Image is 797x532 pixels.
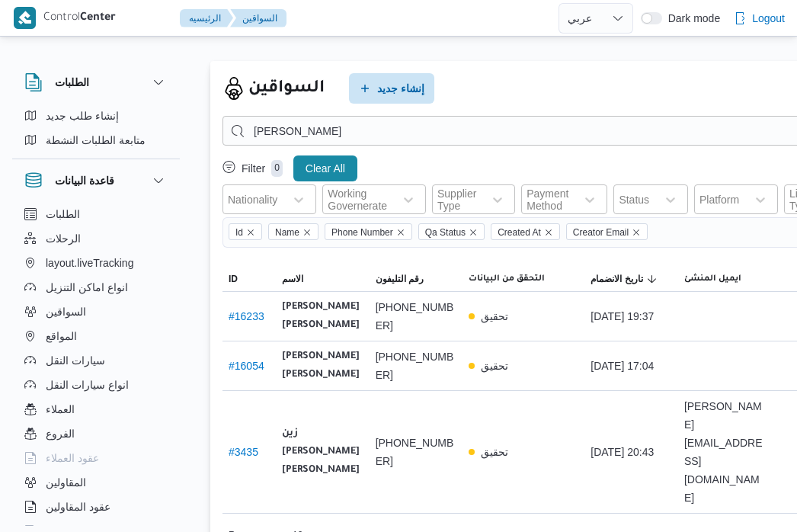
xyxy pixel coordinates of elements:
button: الاسم [276,267,370,291]
button: Remove Name from selection in this group [302,228,312,237]
div: قاعدة البيانات [12,202,180,532]
span: المواقع [46,327,77,345]
span: [DATE] 19:37 [591,307,654,325]
button: سيارات النقل [18,348,174,373]
b: زين [PERSON_NAME] [PERSON_NAME] [282,425,363,479]
span: Creator Email [573,224,629,241]
button: العملاء [18,397,174,421]
span: Name [275,224,299,241]
button: الطلبات [18,202,174,226]
iframe: chat widget [15,471,64,517]
button: إنشاء جديد [349,73,434,104]
button: انواع سيارات النقل [18,373,174,397]
b: [PERSON_NAME] [PERSON_NAME] [282,348,363,384]
button: المقاولين [18,470,174,495]
span: إنشاء طلب جديد [46,107,119,125]
span: [DATE] 20:43 [591,443,654,461]
h2: السواقين [248,75,325,102]
button: قاعدة البيانات [24,171,168,190]
span: [PERSON_NAME][EMAIL_ADDRESS][DOMAIN_NAME] [684,397,766,507]
span: التحقق من البيانات [469,273,545,285]
h3: الطلبات [55,73,89,91]
a: #16054 [229,360,264,372]
button: عقود المقاولين [18,495,174,519]
span: عقود العملاء [46,449,99,467]
span: [DATE] 17:04 [591,357,654,375]
div: Working Governerate [328,187,387,212]
span: تاريخ الانضمام; Sorted in descending order [591,273,642,285]
span: [PHONE_NUMBER] [376,298,457,335]
span: Qa Status [418,223,485,240]
span: رقم التليفون [376,273,424,285]
button: المواقع [18,324,174,348]
span: Name [268,223,318,240]
span: الرحلات [46,229,81,248]
button: السواقين [230,9,286,27]
p: تحقيق [481,443,508,461]
span: layout.liveTracking [46,254,133,272]
span: العملاء [46,400,75,418]
span: الطلبات [46,205,80,223]
b: Center [80,12,116,24]
button: متابعة الطلبات النشطة [18,128,174,152]
button: رقم التليفون [370,267,463,291]
span: انواع اماكن التنزيل [46,278,128,296]
div: Payment Method [527,187,568,212]
div: Supplier Type [437,187,476,212]
span: Phone Number [331,224,393,241]
span: Id [229,223,262,240]
h3: قاعدة البيانات [55,171,114,190]
button: Logout [728,3,791,34]
span: الاسم [282,273,303,285]
p: تحقيق [481,357,508,375]
span: Created At [498,224,541,241]
b: [PERSON_NAME] [PERSON_NAME] [282,298,363,335]
span: Dark mode [662,12,720,24]
span: ID [229,273,238,285]
span: الفروع [46,425,75,443]
button: انواع اماكن التنزيل [18,275,174,300]
span: [PHONE_NUMBER] [376,434,457,470]
button: السواقين [18,300,174,324]
button: ID [222,267,276,291]
span: Id [235,224,243,241]
span: إنشاء جديد [377,79,424,98]
p: تحقيق [481,307,508,325]
span: Phone Number [325,223,412,240]
span: المقاولين [46,473,86,492]
button: الطلبات [24,73,168,91]
span: السواقين [46,303,86,321]
div: Status [619,194,649,206]
a: #3435 [229,446,258,458]
button: تاريخ الانضمامSorted in descending order [584,267,678,291]
div: الطلبات [12,104,180,159]
div: Platform [699,194,739,206]
span: [PHONE_NUMBER] [376,348,457,384]
button: Remove Id from selection in this group [246,228,255,237]
div: Nationality [228,194,277,206]
button: Remove Created At from selection in this group [544,228,553,237]
button: عقود العملاء [18,446,174,470]
button: الرحلات [18,226,174,251]
button: Remove Creator Email from selection in this group [632,228,641,237]
a: #16233 [229,310,264,322]
button: الرئيسيه [180,9,233,27]
button: Remove Qa Status from selection in this group [469,228,478,237]
span: متابعة الطلبات النشطة [46,131,146,149]
span: ايميل المنشئ [684,273,741,285]
span: Creator Email [566,223,648,240]
button: الفروع [18,421,174,446]
span: Qa Status [425,224,466,241]
span: عقود المقاولين [46,498,110,516]
span: Logout [752,9,785,27]
button: Clear All [293,155,357,181]
span: Created At [491,223,560,240]
p: Filter [242,162,265,175]
button: Remove Phone Number from selection in this group [396,228,405,237]
img: X8yXhbKr1z7QwAAAABJRU5ErkJggg== [14,7,36,29]
svg: Sorted in descending order [646,273,658,285]
button: layout.liveTracking [18,251,174,275]
p: 0 [271,160,283,177]
button: إنشاء طلب جديد [18,104,174,128]
span: سيارات النقل [46,351,105,370]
